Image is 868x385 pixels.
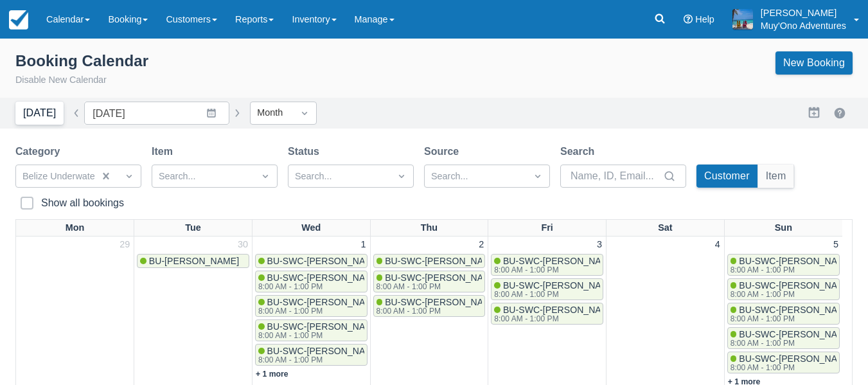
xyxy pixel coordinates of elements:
[267,346,382,356] span: BU-SWC-[PERSON_NAME]
[684,15,693,24] i: Help
[259,170,272,183] span: Dropdown icon
[531,170,544,183] span: Dropdown icon
[739,280,853,291] span: BU-SWC-[PERSON_NAME]
[491,278,603,300] a: BU-SWC-[PERSON_NAME]8:00 AM - 1:00 PM
[503,280,617,291] span: BU-SWC-[PERSON_NAME]
[255,254,368,268] a: BU-SWC-[PERSON_NAME]
[117,238,132,252] a: 29
[739,354,853,364] span: BU-SWC-[PERSON_NAME]
[758,165,794,188] button: Item
[267,273,382,283] span: BU-SWC-[PERSON_NAME]
[491,303,603,325] a: BU-SWC-[PERSON_NAME]8:00 AM - 1:00 PM
[256,370,288,379] a: + 1 more
[84,102,229,125] input: Date
[727,278,840,300] a: BU-SWC-[PERSON_NAME]8:00 AM - 1:00 PM
[255,271,368,292] a: BU-SWC-[PERSON_NAME]8:00 AM - 1:00 PM
[376,283,497,291] div: 8:00 AM - 1:00 PM
[376,307,497,315] div: 8:00 AM - 1:00 PM
[494,266,615,274] div: 8:00 AM - 1:00 PM
[739,329,853,339] span: BU-SWC-[PERSON_NAME]
[538,220,555,237] a: Fri
[373,254,486,268] a: BU-SWC-[PERSON_NAME]
[713,238,723,252] a: 4
[373,295,486,317] a: BU-SWC-[PERSON_NAME]8:00 AM - 1:00 PM
[255,344,368,366] a: BU-SWC-[PERSON_NAME]8:00 AM - 1:00 PM
[137,254,249,268] a: BU-[PERSON_NAME]
[15,51,148,71] div: Booking Calendar
[696,165,757,188] button: Customer
[257,106,287,120] div: Month
[731,291,851,298] div: 8:00 AM - 1:00 PM
[571,165,660,188] input: Name, ID, Email...
[41,197,124,210] div: Show all bookings
[359,238,369,252] a: 1
[761,6,846,19] p: [PERSON_NAME]
[385,297,499,307] span: BU-SWC-[PERSON_NAME]
[258,332,379,339] div: 8:00 AM - 1:00 PM
[288,144,324,159] label: Status
[761,19,846,32] p: Muy'Ono Adventures
[775,51,853,75] a: New Booking
[299,220,323,237] a: Wed
[267,321,382,332] span: BU-SWC-[PERSON_NAME]
[255,319,368,341] a: BU-SWC-[PERSON_NAME]8:00 AM - 1:00 PM
[235,238,251,252] a: 30
[727,352,840,373] a: BU-SWC-[PERSON_NAME]8:00 AM - 1:00 PM
[491,254,603,276] a: BU-SWC-[PERSON_NAME]8:00 AM - 1:00 PM
[15,73,107,87] button: Disable New Calendar
[731,364,851,372] div: 8:00 AM - 1:00 PM
[731,339,851,347] div: 8:00 AM - 1:00 PM
[494,315,615,323] div: 8:00 AM - 1:00 PM
[503,256,617,266] span: BU-SWC-[PERSON_NAME]
[732,9,753,30] img: A15
[255,295,368,317] a: BU-SWC-[PERSON_NAME]8:00 AM - 1:00 PM
[594,238,605,252] a: 3
[152,144,178,159] label: Item
[560,144,599,159] label: Search
[418,220,440,237] a: Thu
[655,220,675,237] a: Sat
[424,144,464,159] label: Source
[731,266,851,274] div: 8:00 AM - 1:00 PM
[385,273,499,283] span: BU-SWC-[PERSON_NAME]
[258,356,379,364] div: 8:00 AM - 1:00 PM
[772,220,795,237] a: Sun
[727,327,840,349] a: BU-SWC-[PERSON_NAME]8:00 AM - 1:00 PM
[373,271,486,292] a: BU-SWC-[PERSON_NAME]8:00 AM - 1:00 PM
[267,256,382,266] span: BU-SWC-[PERSON_NAME]
[267,297,382,307] span: BU-SWC-[PERSON_NAME]
[149,256,239,266] span: BU-[PERSON_NAME]
[476,238,486,252] a: 2
[385,256,499,266] span: BU-SWC-[PERSON_NAME]
[739,305,853,315] span: BU-SWC-[PERSON_NAME]
[395,170,408,183] span: Dropdown icon
[503,305,617,315] span: BU-SWC-[PERSON_NAME]
[695,14,714,24] span: Help
[494,291,615,298] div: 8:00 AM - 1:00 PM
[182,220,204,237] a: Tue
[298,107,311,120] span: Dropdown icon
[727,303,840,325] a: BU-SWC-[PERSON_NAME]8:00 AM - 1:00 PM
[15,144,65,159] label: Category
[123,170,136,183] span: Dropdown icon
[9,10,28,30] img: checkfront-main-nav-mini-logo.png
[727,254,840,276] a: BU-SWC-[PERSON_NAME]8:00 AM - 1:00 PM
[731,315,851,323] div: 8:00 AM - 1:00 PM
[63,220,87,237] a: Mon
[15,102,64,125] button: [DATE]
[739,256,853,266] span: BU-SWC-[PERSON_NAME]
[831,238,841,252] a: 5
[258,283,379,291] div: 8:00 AM - 1:00 PM
[258,307,379,315] div: 8:00 AM - 1:00 PM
